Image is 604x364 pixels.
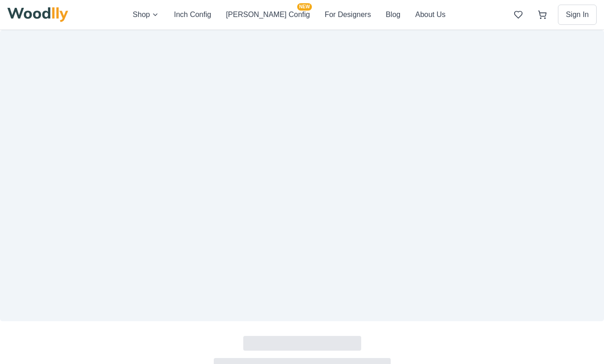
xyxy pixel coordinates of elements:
[558,5,597,25] button: Sign In
[415,9,446,21] button: About Us
[174,9,211,21] button: Inch Config
[297,3,311,11] span: NEW
[226,9,310,21] button: [PERSON_NAME] ConfigNEW
[7,7,68,22] img: Woodlly
[133,9,159,21] button: Shop
[386,9,400,21] button: Blog
[325,9,371,21] button: For Designers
